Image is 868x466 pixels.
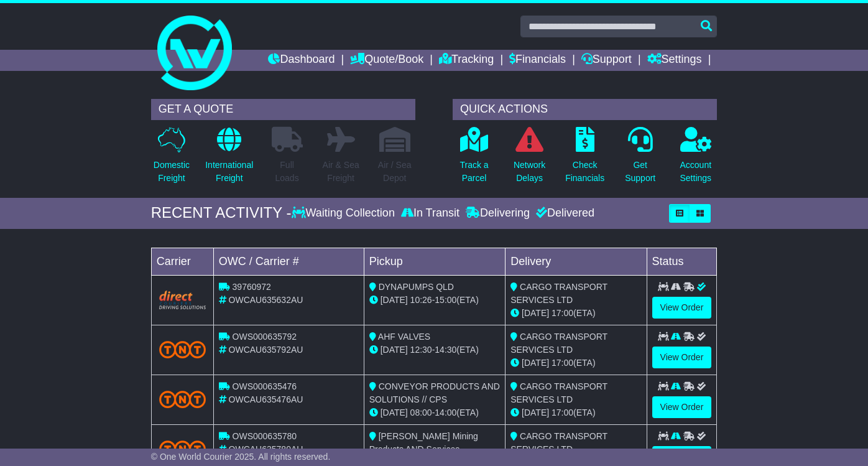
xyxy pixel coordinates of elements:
[679,126,712,192] a: AccountSettings
[369,381,500,404] span: CONVEYOR PRODUCTS AND SOLUTIONS // CPS
[565,159,604,185] p: Check Financials
[410,408,432,417] span: 08:00
[229,444,303,454] span: OWCAU635780AU
[381,408,408,417] span: [DATE]
[435,408,456,417] span: 14:00
[410,345,432,355] span: 12:30
[459,126,489,192] a: Track aParcel
[369,406,500,419] div: - (ETA)
[439,50,494,71] a: Tracking
[369,431,478,454] span: [PERSON_NAME] Mining Products AND Services
[159,391,206,408] img: TNT_Domestic.png
[510,431,607,454] span: CARGO TRANSPORT SERVICES LTD
[552,358,573,368] span: 17:00
[513,126,546,192] a: NetworkDelays
[459,159,488,185] p: Track a Parcel
[151,99,415,120] div: GET A QUOTE
[533,207,594,220] div: Delivered
[647,248,717,275] td: Status
[153,126,190,192] a: DomesticFreight
[510,356,641,370] div: (ETA)
[381,345,408,355] span: [DATE]
[159,341,206,358] img: TNT_Domestic.png
[229,295,303,305] span: OWCAU635632AU
[652,297,712,319] a: View Order
[510,381,607,404] span: CARGO TRANSPORT SERVICES LTD
[514,159,545,185] p: Network Delays
[398,207,463,220] div: In Transit
[151,452,331,462] span: © One World Courier 2025. All rights reserved.
[205,159,253,185] p: International Freight
[552,308,573,318] span: 17:00
[369,294,500,307] div: - (ETA)
[510,332,607,355] span: CARGO TRANSPORT SERVICES LTD
[205,126,254,192] a: InternationalFreight
[647,50,702,71] a: Settings
[268,50,335,71] a: Dashboard
[652,347,712,368] a: View Order
[151,204,292,222] div: RECENT ACTIVITY -
[624,126,656,192] a: GetSupport
[378,159,412,185] p: Air / Sea Depot
[510,282,607,305] span: CARGO TRANSPORT SERVICES LTD
[272,159,303,185] p: Full Loads
[233,381,297,391] span: OWS000635476
[522,308,549,318] span: [DATE]
[581,50,632,71] a: Support
[151,248,213,275] td: Carrier
[378,332,430,342] span: AHF VALVES
[510,307,641,320] div: (ETA)
[510,406,641,419] div: (ETA)
[379,282,454,292] span: DYNAPUMPS QLD
[381,295,408,305] span: [DATE]
[463,207,533,220] div: Delivering
[506,248,647,275] td: Delivery
[522,358,549,368] span: [DATE]
[410,295,432,305] span: 10:26
[213,248,364,275] td: OWC / Carrier #
[159,440,206,457] img: TNT_Domestic.png
[680,159,711,185] p: Account Settings
[233,282,271,292] span: 39760972
[233,332,297,342] span: OWS000635792
[364,248,505,275] td: Pickup
[154,159,190,185] p: Domestic Freight
[292,207,398,220] div: Waiting Collection
[323,159,359,185] p: Air & Sea Freight
[229,394,303,404] span: OWCAU635476AU
[552,408,573,417] span: 17:00
[350,50,423,71] a: Quote/Book
[652,396,712,418] a: View Order
[229,345,303,355] span: OWCAU635792AU
[369,343,500,356] div: - (ETA)
[522,408,549,417] span: [DATE]
[233,431,297,441] span: OWS000635780
[159,291,206,309] img: Direct.png
[435,295,456,305] span: 15:00
[453,99,717,120] div: QUICK ACTIONS
[509,50,566,71] a: Financials
[565,126,605,192] a: CheckFinancials
[435,345,456,355] span: 14:30
[625,159,655,185] p: Get Support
